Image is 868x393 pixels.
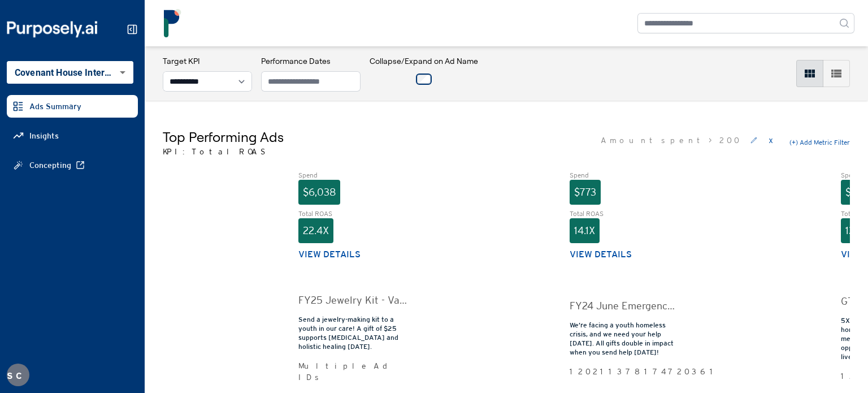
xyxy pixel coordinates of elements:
[7,124,138,147] a: Insights
[163,55,252,67] h3: Target KPI
[298,360,407,383] div: Multiple Ad IDs
[570,171,678,180] div: Spend
[7,61,133,84] div: Covenant House International
[163,128,284,146] h5: Top Performing Ads
[261,55,361,67] h3: Performance Dates
[29,130,59,141] span: Insights
[298,248,361,261] button: View details
[570,209,678,218] div: Total ROAS
[298,218,333,243] div: 22.4X
[570,321,678,357] div: We’re facing a youth homeless crisis, and we need your help [DATE]. All gifts double in impact wh...
[7,95,138,118] a: Ads Summary
[298,180,340,205] div: $6,038
[298,292,407,308] div: FY25 Jewelry Kit - Var A: Blue
[570,180,601,205] div: $773
[789,138,850,147] button: (+) Add Metric Filter
[29,101,81,112] span: Ads Summary
[7,364,29,386] div: S C
[298,171,407,180] div: Spend
[766,131,775,149] button: x
[7,154,138,176] a: Concepting
[601,135,741,146] span: Amount spent > 200
[298,315,407,351] div: Send a jewelry-making kit to a youth in our care! A gift of $25 supports [MEDICAL_DATA] and holis...
[7,364,29,386] button: SC
[158,9,186,37] img: logo
[163,146,284,157] p: KPI: Total ROAS
[570,298,678,314] div: FY24 June Emergency Fund - Var: C Girl
[370,55,478,67] h3: Collapse/Expand on Ad Name
[570,248,632,261] button: View details
[29,159,71,171] span: Concepting
[570,218,600,243] div: 14.1X
[570,366,678,377] div: 120211378174720361
[298,209,407,218] div: Total ROAS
